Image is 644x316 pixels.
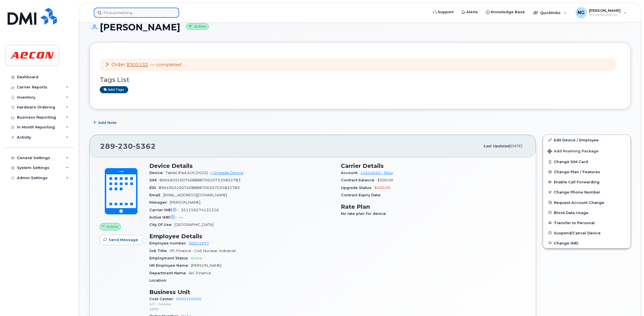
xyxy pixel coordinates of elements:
a: Knowledge Base [482,6,529,18]
button: Add Roaming Package [543,145,630,157]
h3: Carrier Details [341,163,526,169]
button: Add Note [89,118,121,128]
span: Upgrade Status [341,186,374,190]
span: Email [149,193,163,197]
span: Job Title [149,249,170,253]
a: Add tags [100,86,128,93]
span: Device [149,171,166,175]
span: Active [106,224,118,229]
a: #302132 [126,62,148,67]
span: Last updated [483,144,509,148]
input: Find something... [94,8,179,18]
span: [EMAIL_ADDRESS][DOMAIN_NAME] [163,193,227,197]
button: Send Message [100,235,143,245]
span: Knowledge Base [491,9,525,15]
span: SIM [149,178,159,182]
em: completed [156,62,181,67]
div: Quicklinks [529,7,570,18]
span: 89049032007408888700207535832783 [159,178,241,182]
a: 0000160000 [176,297,201,301]
span: Support [438,9,454,15]
h3: Business Unit [149,289,334,295]
span: — [179,215,183,219]
span: 230 [115,142,133,150]
p: 1000 [149,307,334,311]
span: Add Roaming Package [548,149,599,154]
span: Contract Expiry Date [341,193,383,197]
span: [PERSON_NAME] [191,263,221,268]
span: 5362 [133,142,156,150]
button: Change IMEI [543,238,630,248]
span: Order [112,62,125,67]
span: Active [191,256,202,260]
p: AIC - Finance [149,302,334,306]
span: VP, Finance - Civil, Nuclear, Industrial [170,249,236,253]
div: Nicole Guida [572,7,630,18]
span: $500.00 [377,178,393,182]
span: Account [341,171,360,175]
span: Employment Status [149,256,191,260]
a: 14554645 - Telus [360,171,393,175]
span: 89049032007408888700207535832783 [159,186,240,190]
button: Request Account Change [543,197,630,208]
button: Block Data Usage [543,208,630,218]
h3: Employee Details [149,233,334,240]
span: Active IMEI [149,215,179,219]
span: Location [149,278,169,282]
span: Tablet iPad A16 (2025) [166,171,208,175]
button: Change SIM Card [543,157,630,167]
span: NG [578,9,585,16]
a: + Upgrade Device [210,171,243,175]
h3: Tags List [100,76,620,83]
button: Transfer to Personal [543,218,630,228]
span: [DATE] [509,144,522,148]
span: [GEOGRAPHIC_DATA] [174,222,214,227]
span: Enable Call Forwarding [554,180,599,184]
span: 351159274131316 [181,208,219,212]
small: Active [186,23,209,30]
span: Department Name [149,271,189,275]
span: [PERSON_NAME] [170,200,200,204]
button: Suspend/Cancel Device [543,228,630,238]
span: Wireless Admin [589,13,621,17]
span: Cost Center [149,297,176,301]
h1: [PERSON_NAME] [89,22,631,32]
span: Contract balance [341,178,377,182]
a: Support [429,6,458,18]
span: City Of Use [149,222,174,227]
span: Employee number [149,241,189,245]
span: 289 [100,142,156,150]
span: — [150,62,181,67]
a: Alerts [458,6,482,18]
span: AIC-Finance [189,271,211,275]
span: [PERSON_NAME] [589,8,621,13]
span: Change Plan / Features [554,170,600,174]
span: $400.00 [374,186,390,190]
a: Edit Device / Employee [543,135,630,145]
span: No rate plan for device [341,212,389,216]
span: Add Note [98,120,117,125]
a: 30011977 [189,241,209,245]
button: Change Phone Number [543,187,630,197]
span: Suspend/Cancel Device [554,231,601,235]
button: Change Plan / Features [543,167,630,177]
h3: Device Details [149,163,334,169]
button: Enable Call Forwarding [543,177,630,187]
span: Alerts [466,9,478,15]
span: Send Message [109,237,138,242]
span: Manager [149,200,170,204]
span: EID [149,186,159,190]
h3: Rate Plan [341,203,526,210]
span: Quicklinks [540,10,561,15]
span: HR Employee Name [149,263,191,268]
span: Carrier IMEI [149,208,181,212]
